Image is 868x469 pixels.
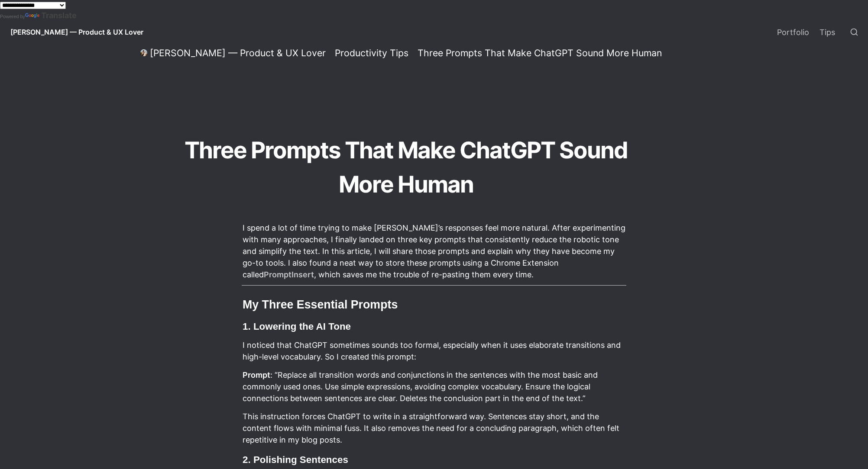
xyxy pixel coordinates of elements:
span: [PERSON_NAME] — Product & UX Lover [10,28,143,36]
a: Productivity Tips [332,48,411,58]
p: I spend a lot of time trying to make [PERSON_NAME]’s responses feel more natural. After experimen... [242,221,626,282]
strong: Prompt [243,370,270,379]
h3: 1. Lowering the AI Tone [242,319,626,334]
p: : “Replace all transition words and conjunctions in the sentences with the most basic and commonl... [242,368,626,405]
a: Tips [814,20,840,44]
div: [PERSON_NAME] — Product & UX Lover [150,47,326,59]
div: Three Prompts That Make ChatGPT Sound More Human [418,47,662,59]
h1: Three Prompts That Make ChatGPT Sound More Human [172,132,640,203]
span: / [412,49,414,57]
span: / [329,49,331,57]
a: PromptInsert [264,270,314,279]
a: [PERSON_NAME] — Product & UX Lover [138,48,328,58]
h2: My Three Essential Prompts [242,296,626,314]
img: Google Translate [25,13,41,19]
a: Translate [25,11,77,20]
img: Daniel Lee — Product & UX Lover [140,49,147,56]
a: Portfolio [772,20,814,44]
h3: 2. Polishing Sentences [242,452,626,467]
a: [PERSON_NAME] — Product & UX Lover [3,20,150,44]
a: Three Prompts That Make ChatGPT Sound More Human [415,48,664,58]
div: Productivity Tips [335,47,408,59]
p: This instruction forces ChatGPT to write in a straightforward way. Sentences stay short, and the ... [242,409,626,447]
p: I noticed that ChatGPT sometimes sounds too formal, especially when it uses elaborate transitions... [242,338,626,364]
